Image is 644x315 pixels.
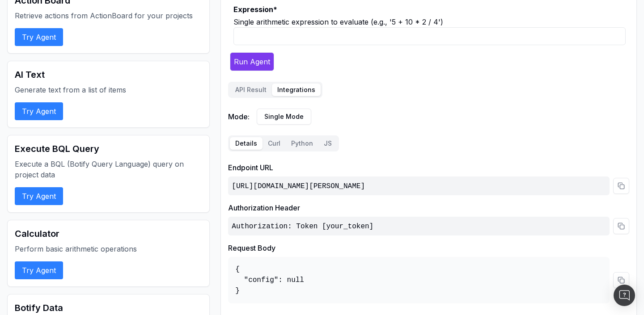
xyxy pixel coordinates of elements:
[230,84,272,96] button: API Result
[228,111,250,122] span: Mode:
[15,10,202,21] p: Retrieve actions from ActionBoard for your projects
[15,84,202,95] p: Generate text from a list of items
[233,17,626,27] div: Single arithmetic expression to evaluate (e.g., '5 + 10 * 2 / 4')
[318,137,337,150] button: JS
[15,143,202,155] h2: Execute BQL Query
[232,223,373,231] code: Authorization: Token [your_token]
[15,261,63,279] button: Try Agent
[15,187,63,205] button: Try Agent
[15,227,202,240] h2: Calculator
[230,137,263,150] button: Details
[286,137,318,150] button: Python
[15,244,202,254] p: Perform basic arithmetic operations
[15,102,63,120] button: Try Agent
[230,52,274,71] button: Run Agent
[257,109,311,125] button: Single Mode
[15,159,202,180] p: Execute a BQL (Botify Query Language) query on project data
[15,302,202,314] h2: Botify Data
[228,243,629,253] h3: Request Body
[232,182,365,190] code: [URL][DOMAIN_NAME][PERSON_NAME]
[228,202,629,213] h3: Authorization Header
[263,137,286,150] button: Curl
[233,4,626,15] label: Expression
[15,68,202,81] h2: AI Text
[228,162,629,173] h3: Endpoint URL
[614,285,635,306] div: Open Intercom Messenger
[228,257,610,303] pre: { "config": null }
[15,28,63,46] button: Try Agent
[272,84,321,96] button: Integrations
